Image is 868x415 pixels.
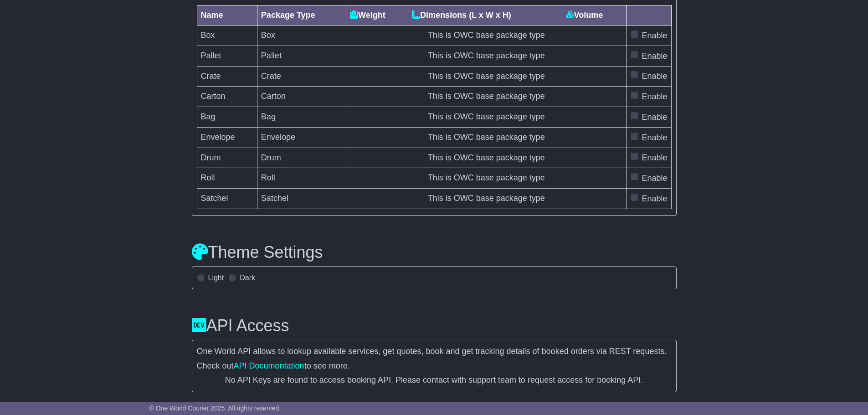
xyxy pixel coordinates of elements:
span: © One World Courier 2025. All rights reserved. [149,405,281,412]
td: This is OWC base package type [346,148,627,168]
td: Drum [197,148,257,168]
td: Box [257,26,346,46]
h3: API Access [192,317,677,335]
td: Pallet [257,46,346,66]
label: Dark [240,273,255,282]
th: Weight [346,5,408,26]
td: Crate [197,66,257,87]
td: Pallet [197,46,257,66]
td: Crate [257,66,346,87]
td: Drum [257,148,346,168]
td: Envelope [197,127,257,148]
label: Light [208,273,224,282]
td: This is OWC base package type [346,26,627,46]
th: Package Type [257,5,346,26]
p: One World API allows to lookup available services, get quotes, book and get tracking details of b... [197,347,672,357]
label: Enable [642,111,667,123]
td: This is OWC base package type [346,87,627,107]
h3: Theme Settings [192,243,677,261]
label: Enable [642,50,667,62]
th: Name [197,5,257,26]
a: API Documentation [234,361,304,370]
td: Satchel [257,189,346,209]
td: Bag [197,107,257,128]
td: This is OWC base package type [346,107,627,128]
label: Enable [642,132,667,144]
td: Carton [197,87,257,107]
label: Enable [642,152,667,164]
td: Bag [257,107,346,128]
th: Dimensions (L x W x H) [408,5,562,26]
label: Enable [642,91,667,103]
td: This is OWC base package type [346,66,627,87]
td: This is OWC base package type [346,127,627,148]
td: Box [197,26,257,46]
td: This is OWC base package type [346,189,627,209]
td: This is OWC base package type [346,168,627,189]
label: Enable [642,70,667,82]
td: Roll [257,168,346,189]
td: This is OWC base package type [346,46,627,66]
td: Carton [257,87,346,107]
label: Enable [642,30,667,42]
p: Check out to see more. [197,361,672,371]
label: Enable [642,193,667,205]
td: Satchel [197,189,257,209]
td: Envelope [257,127,346,148]
div: No API Keys are found to access booking API. Please contact with support team to request access f... [197,375,672,385]
th: Volume [562,5,627,26]
td: Roll [197,168,257,189]
label: Enable [642,172,667,184]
